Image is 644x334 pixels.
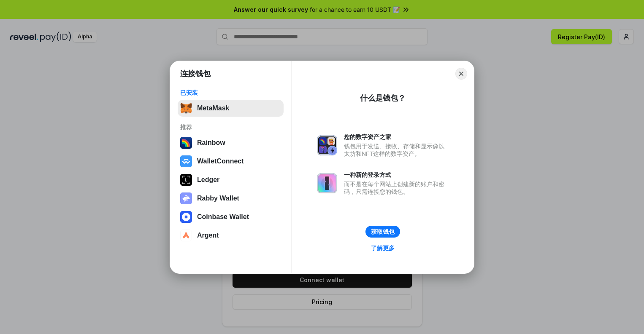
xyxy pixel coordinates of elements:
div: Rabby Wallet [197,195,239,202]
div: 了解更多 [371,244,395,252]
button: Ledger [178,171,284,188]
div: Ledger [197,176,219,184]
button: Argent [178,227,284,244]
div: MetaMask [197,104,229,112]
button: Close [455,68,467,80]
img: svg+xml,%3Csvg%20xmlns%3D%22http%3A%2F%2Fwww.w3.org%2F2000%2Fsvg%22%20width%3D%2228%22%20height%3... [180,174,192,186]
div: 钱包用于发送、接收、存储和显示像以太坊和NFT这样的数字资产。 [344,142,449,158]
a: 了解更多 [366,243,400,254]
div: WalletConnect [197,158,244,165]
button: 获取钱包 [365,226,400,238]
img: svg+xml,%3Csvg%20xmlns%3D%22http%3A%2F%2Fwww.w3.org%2F2000%2Fsvg%22%20fill%3D%22none%22%20viewBox... [180,192,192,204]
button: MetaMask [178,100,284,117]
button: Rabby Wallet [178,190,284,207]
div: 您的数字资产之家 [344,133,449,141]
div: Coinbase Wallet [197,213,249,221]
div: 已安装 [180,89,281,96]
div: Argent [197,232,219,239]
button: Coinbase Wallet [178,208,284,225]
img: svg+xml,%3Csvg%20xmlns%3D%22http%3A%2F%2Fwww.w3.org%2F2000%2Fsvg%22%20fill%3D%22none%22%20viewBox... [317,135,337,155]
img: svg+xml,%3Csvg%20width%3D%2228%22%20height%3D%2228%22%20viewBox%3D%220%200%2028%2028%22%20fill%3D... [180,230,192,241]
img: svg+xml,%3Csvg%20width%3D%2228%22%20height%3D%2228%22%20viewBox%3D%220%200%2028%2028%22%20fill%3D... [180,211,192,223]
div: 一种新的登录方式 [344,171,449,179]
img: svg+xml,%3Csvg%20fill%3D%22none%22%20height%3D%2233%22%20viewBox%3D%220%200%2035%2033%22%20width%... [180,102,192,114]
div: Rainbow [197,139,225,147]
div: 推荐 [180,123,281,131]
div: 获取钱包 [371,228,395,235]
div: 而不是在每个网站上创建新的账户和密码，只需连接您的钱包。 [344,180,449,195]
img: svg+xml,%3Csvg%20xmlns%3D%22http%3A%2F%2Fwww.w3.org%2F2000%2Fsvg%22%20fill%3D%22none%22%20viewBox... [317,173,337,193]
h1: 连接钱包 [180,69,211,79]
button: WalletConnect [178,153,284,170]
div: 什么是钱包？ [360,93,406,103]
img: svg+xml,%3Csvg%20width%3D%22120%22%20height%3D%22120%22%20viewBox%3D%220%200%20120%20120%22%20fil... [180,137,192,149]
img: svg+xml,%3Csvg%20width%3D%2228%22%20height%3D%2228%22%20viewBox%3D%220%200%2028%2028%22%20fill%3D... [180,155,192,167]
button: Rainbow [178,134,284,151]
